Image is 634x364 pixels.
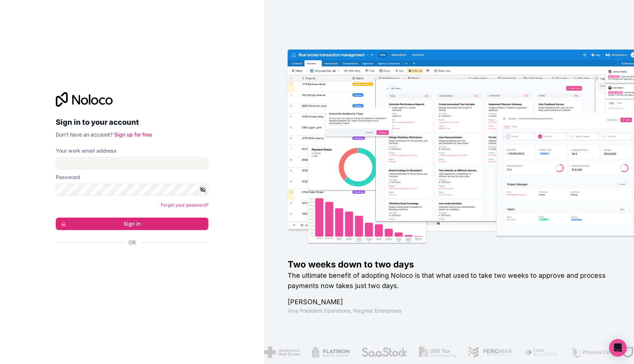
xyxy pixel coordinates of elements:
img: /assets/fiera-fwj2N5v4.png [524,346,559,358]
h2: The ultimate benefit of adopting Noloco is that what used to take two weeks to approve and proces... [288,270,611,291]
label: Your work email address [56,147,117,154]
img: /assets/fergmar-CudnrXN5.png [468,346,513,358]
h1: [PERSON_NAME] [288,297,611,307]
input: Password [56,184,208,196]
h2: Sign in to your account [56,116,208,129]
input: Email address [56,157,208,169]
h1: Two weeks down to two days [288,259,611,270]
img: /assets/saastock-C6Zbiodz.png [361,346,408,358]
span: Or [128,239,136,246]
div: Open Intercom Messenger [609,339,627,357]
img: /assets/phoenix-BREaitsQ.png [571,346,610,358]
a: Sign up for free [114,131,152,138]
iframe: Sign in with Google Button [52,254,206,270]
button: Sign in [56,218,208,230]
a: Forgot your password? [161,202,208,208]
img: /assets/flatiron-C8eUkumj.png [311,346,350,358]
img: /assets/american-red-cross-BAupjrZR.png [264,346,300,358]
span: Don't have an account? [56,131,113,138]
label: Password [56,174,80,181]
h1: Vice President Operations , Fergmar Enterprises [288,307,611,314]
img: /assets/gbstax-C-GtDUiK.png [419,346,456,358]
